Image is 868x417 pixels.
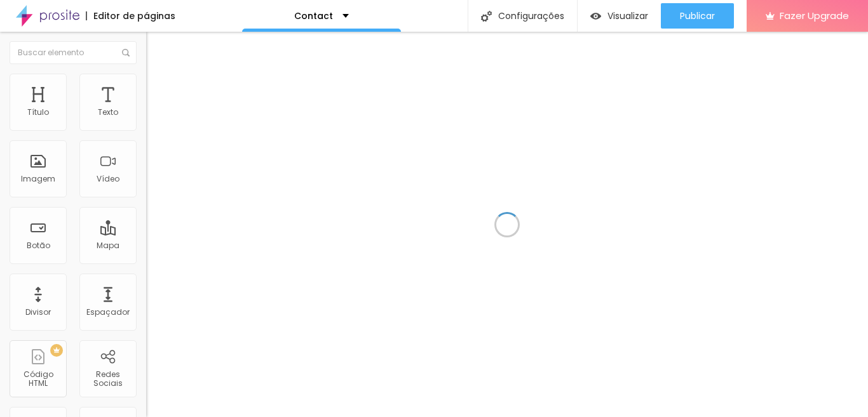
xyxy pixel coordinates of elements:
div: Editor de páginas [86,11,175,20]
button: Visualizar [578,3,661,29]
span: Fazer Upgrade [780,10,849,21]
div: Imagem [21,175,55,183]
span: Visualizar [607,11,648,21]
input: Buscar elemento [10,41,137,64]
div: Texto [98,108,118,117]
div: Divisor [25,308,51,317]
img: view-1.svg [590,11,601,22]
span: Publicar [680,11,715,21]
div: Código HTML [13,370,63,388]
img: Icone [122,49,130,56]
div: Botão [27,241,50,250]
div: Espaçador [86,308,130,317]
div: Título [27,108,49,117]
div: Redes Sociais [83,370,133,388]
div: Mapa [97,241,119,250]
div: Vídeo [97,175,119,183]
img: Icone [481,11,492,22]
p: Contact [294,11,333,20]
button: Publicar [661,3,734,29]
